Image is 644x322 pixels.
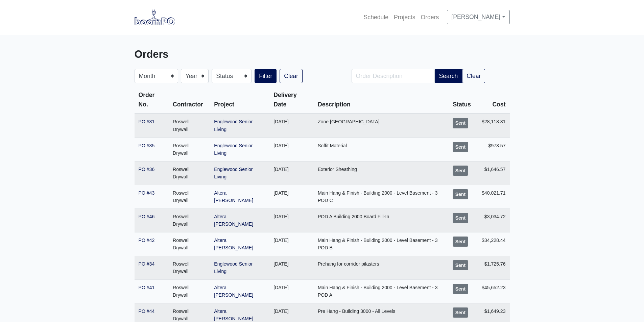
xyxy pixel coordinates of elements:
a: PO #42 [139,238,155,243]
td: [DATE] [269,208,314,232]
a: Orders [418,10,442,25]
td: Prehang for corridor pilasters [314,256,449,279]
td: $973.57 [475,138,509,161]
div: Sent [453,213,469,223]
td: [DATE] [269,185,314,208]
div: Sent [453,237,469,247]
a: PO #36 [139,167,155,172]
a: Altera [PERSON_NAME] [214,238,253,251]
a: Clear [462,69,485,83]
a: PO #41 [139,285,155,290]
a: PO #46 [139,214,155,219]
td: POD A Building 2000 Board Fill-In [314,208,449,232]
button: Search [435,69,462,83]
td: [DATE] [269,114,314,138]
td: Zone [GEOGRAPHIC_DATA] [314,114,449,138]
th: Delivery Date [269,86,314,114]
td: Roswell Drywall [169,232,210,256]
a: Altera [PERSON_NAME] [214,308,253,322]
a: Altera [PERSON_NAME] [214,190,253,203]
td: Soffit Material [314,138,449,161]
a: PO #34 [139,261,155,267]
td: Roswell Drywall [169,208,210,232]
button: Filter [255,69,277,83]
td: $1,725.76 [475,256,509,279]
td: Roswell Drywall [169,256,210,279]
th: Description [314,86,449,114]
div: Sent [453,307,469,318]
div: Sent [453,118,469,128]
td: $3,034.72 [475,208,509,232]
td: Main Hang & Finish - Building 2000 - Level Basement - 3 POD A [314,279,449,303]
a: PO #31 [139,119,155,124]
a: Altera [PERSON_NAME] [214,285,253,298]
td: Main Hang & Finish - Building 2000 - Level Basement - 3 POD C [314,185,449,208]
a: Schedule [361,10,391,25]
td: Exterior Sheathing [314,161,449,185]
th: Contractor [169,86,210,114]
td: Roswell Drywall [169,114,210,138]
a: Englewood Senior Living [214,261,253,274]
a: Englewood Senior Living [214,143,253,156]
h3: Orders [135,48,317,61]
td: [DATE] [269,161,314,185]
a: Englewood Senior Living [214,167,253,180]
th: Status [449,86,475,114]
td: $1,646.57 [475,161,509,185]
td: $45,652.23 [475,279,509,303]
a: PO #44 [139,308,155,314]
th: Cost [475,86,509,114]
td: [DATE] [269,232,314,256]
div: Sent [453,284,469,294]
div: Sent [453,142,469,152]
div: Sent [453,166,469,176]
a: PO #35 [139,143,155,148]
td: [DATE] [269,138,314,161]
input: Order Description [352,69,435,83]
a: PO #43 [139,190,155,196]
td: [DATE] [269,256,314,279]
th: Order No. [135,86,169,114]
th: Project [210,86,269,114]
td: $34,228.44 [475,232,509,256]
td: Roswell Drywall [169,138,210,161]
div: Sent [453,189,469,199]
td: Roswell Drywall [169,161,210,185]
a: Altera [PERSON_NAME] [214,214,253,227]
div: Sent [453,260,469,270]
td: [DATE] [269,279,314,303]
a: [PERSON_NAME] [447,10,509,24]
td: Main Hang & Finish - Building 2000 - Level Basement - 3 POD B [314,232,449,256]
td: $28,118.31 [475,114,509,138]
td: Roswell Drywall [169,185,210,208]
img: boomPO [135,9,175,25]
a: Englewood Senior Living [214,119,253,132]
a: Projects [391,10,418,25]
td: Roswell Drywall [169,279,210,303]
a: Clear [280,69,303,83]
td: $40,021.71 [475,185,509,208]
